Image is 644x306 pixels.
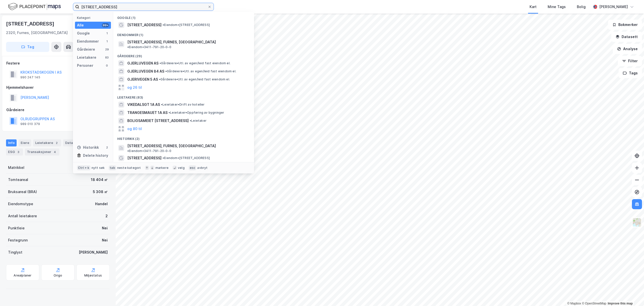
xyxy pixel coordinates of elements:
button: Bokmerker [608,20,642,30]
div: 18 404 ㎡ [91,177,108,183]
div: Leietakere (83) [113,91,254,101]
div: Kontrollprogram for chat [619,282,644,306]
span: • [190,119,191,123]
div: Tinglyst [8,249,22,255]
div: 3 [16,149,21,155]
div: [STREET_ADDRESS] [6,20,55,28]
span: • [127,45,129,49]
div: esc [189,165,196,170]
span: GJERIVEGEN 5 AS [127,76,158,82]
div: Hjemmelshaver [6,84,109,90]
div: Festere [6,60,109,66]
span: GJERLUVEGEN 84 AS [127,68,164,74]
span: • [163,156,164,160]
div: velg [178,166,185,170]
div: Nei [102,225,108,231]
div: Eiere [19,139,31,146]
div: 1 [105,39,109,43]
div: 2320, Furnes, [GEOGRAPHIC_DATA] [6,30,68,36]
div: Historikk (2) [113,133,254,142]
div: [PERSON_NAME] [599,4,628,10]
div: Origo [54,273,62,278]
span: • [161,103,163,106]
span: [STREET_ADDRESS] [127,155,162,161]
a: Mapbox [567,302,581,305]
div: tab [109,165,116,170]
span: Eiendom • 3411-791-20-0-0 [127,45,171,49]
button: Tags [619,68,642,78]
div: Transaksjoner [25,148,59,156]
div: nytt søk [92,166,105,170]
button: Tag [6,42,49,52]
div: Tomteareal [8,177,28,183]
a: Improve this map [608,302,633,305]
img: logo.f888ab2527a4732fd821a326f86c7f29.svg [8,2,61,11]
span: GJERLUVEGEN AS [127,60,158,66]
div: Eiendomstype [8,201,33,207]
div: Nei [102,237,108,243]
div: [PERSON_NAME] [79,249,108,255]
div: Delete history [83,152,108,159]
div: Datasett [63,139,82,146]
iframe: Chat Widget [619,282,644,306]
div: 0 [105,64,109,68]
span: Gårdeiere • Utl. av egen/leid fast eiendom el. [159,77,230,81]
span: Leietaker • Drift av hoteller [161,103,205,107]
span: Eiendom • [STREET_ADDRESS] [163,156,210,160]
div: Kategori [77,16,111,20]
div: Punktleie [8,225,25,231]
div: Festegrunn [8,237,28,243]
span: [STREET_ADDRESS], FURNES, [GEOGRAPHIC_DATA] [127,143,216,149]
div: Google [77,30,90,36]
div: Eiendommer (1) [113,29,254,38]
div: Gårdeiere [77,46,95,52]
span: • [163,23,164,27]
div: Bruksareal (BRA) [8,189,37,195]
div: Alle [77,22,84,28]
div: markere [155,166,169,170]
div: Matrikkel [8,165,24,171]
span: TRANGESMAUET 1A AS [127,110,168,116]
span: Eiendom • [STREET_ADDRESS] [163,23,210,27]
span: • [165,69,167,73]
div: Leietakere [77,54,96,60]
div: Bolig [577,4,586,10]
img: Z [632,218,642,227]
button: og 26 til [127,84,142,90]
div: 989 010 379 [20,122,40,126]
a: OpenStreetMap [582,302,606,305]
div: 29 [105,47,109,51]
div: neste kategori [117,166,141,170]
div: Gårdeiere (29) [113,50,254,59]
div: ESG [6,148,23,156]
button: Analyse [613,44,642,54]
span: [STREET_ADDRESS], FURNES, [GEOGRAPHIC_DATA] [127,39,216,45]
div: 5 308 ㎡ [93,189,108,195]
div: Leietakere [33,139,61,146]
div: Mine Tags [548,4,566,10]
div: Ctrl + k [77,165,91,170]
div: Info [6,139,17,146]
div: 2 [105,213,108,219]
span: [STREET_ADDRESS] [127,22,162,28]
div: Personer [77,63,93,69]
span: • [169,111,170,114]
div: Kart [530,4,537,10]
div: 2 [105,145,109,149]
span: Leietaker • Oppføring av bygninger [169,111,224,115]
span: Eiendom • 3411-791-20-0-0 [127,149,171,153]
div: 4 [52,149,57,155]
div: 99+ [102,23,109,27]
input: Søk på adresse, matrikkel, gårdeiere, leietakere eller personer [79,3,208,11]
div: 1 [105,31,109,35]
div: Historikk [77,144,99,150]
div: Arealplaner [14,273,31,278]
span: Leietaker [190,119,207,123]
span: VIKEDALSGT 1A AS [127,102,160,108]
div: Antall leietakere [8,213,37,219]
div: Google (1) [113,12,254,21]
div: Handel [95,201,108,207]
span: BOLIGSAMEIET [STREET_ADDRESS] [127,118,189,124]
div: Miljøstatus [84,273,102,278]
span: • [127,149,129,153]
